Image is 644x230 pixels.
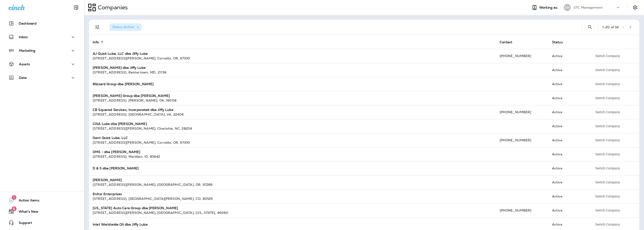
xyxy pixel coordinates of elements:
span: Status : Active [112,25,134,29]
div: 1 - 20 of 34 [602,25,619,29]
td: [PHONE_NUMBER] [496,133,548,147]
td: Active [548,175,589,189]
strong: Blizzard Group dba [PERSON_NAME] [93,82,154,86]
div: [STREET_ADDRESS] , [GEOGRAPHIC_DATA][PERSON_NAME] , CO , 80525 [93,196,492,201]
td: Active [548,77,589,91]
button: Switch Company [593,179,622,186]
span: Info [93,40,99,44]
span: Switch Company [595,139,620,142]
span: Switch Company [595,181,620,184]
button: Switch Company [593,165,622,172]
div: [STREET_ADDRESS] , Meridian , ID , 83642 [93,154,492,159]
span: What's New [14,210,38,215]
span: Switch Company [595,54,620,58]
div: [STREET_ADDRESS][PERSON_NAME] , [GEOGRAPHIC_DATA] , [US_STATE] , 46060 [93,210,492,215]
button: Assets [5,59,80,69]
button: Switch Company [593,80,622,88]
button: Filters [93,22,102,32]
td: Active [548,119,589,133]
button: Switch Company [593,52,622,59]
td: Active [548,147,589,161]
td: Active [548,203,589,217]
div: [STREET_ADDRESS] , [GEOGRAPHIC_DATA] , VA , 22406 [93,112,492,117]
td: Active [548,105,589,119]
button: Switch Company [593,95,622,102]
div: [STREET_ADDRESS][PERSON_NAME] , Charlotte , NC , 28204 [93,126,492,131]
span: Info [93,40,105,44]
button: 8What's New [5,207,80,216]
button: 1Action Items [5,196,80,205]
span: Action Items [14,198,39,204]
span: Switch Company [595,82,620,86]
span: Switch Company [595,223,620,226]
td: Active [548,49,589,63]
div: [STREET_ADDRESS][PERSON_NAME] , Corvallis , OR , 97330 [93,56,492,61]
td: Active [548,133,589,147]
button: Switch Company [593,207,622,214]
strong: D & S dba [PERSON_NAME] [93,166,139,170]
span: Support [14,221,32,226]
strong: [PERSON_NAME] [93,178,122,182]
strong: Dent Quick Lube, LLC [93,136,128,140]
div: [STREET_ADDRESS] , Reistertown , MD , 21136 [93,70,492,75]
button: Dashboard [5,19,80,28]
span: Working as: [539,6,559,10]
strong: AJ Quick Lube, LLC dba Jiffy Lube [93,51,148,56]
span: Switch Company [595,195,620,198]
button: Data [5,73,80,82]
td: Active [548,91,589,105]
strong: Inlet Worldwide Oil dba Jiffy Lube [93,222,148,226]
span: Switch Company [595,153,620,156]
p: STC Management [574,6,603,9]
p: Assets [19,62,30,66]
strong: CB Squared Services, Incorporated dba Jiffy Lube [93,108,173,112]
td: [PHONE_NUMBER] [496,105,548,119]
td: [PHONE_NUMBER] [496,49,548,63]
td: Active [548,63,589,77]
div: [STREET_ADDRESS] , [PERSON_NAME] , OK , 74008 [93,98,492,103]
button: Switch Company [593,109,622,116]
td: Active [548,161,589,175]
button: Switch Company [593,137,622,144]
strong: DMS - dba [PERSON_NAME] [93,150,140,154]
button: Search Companies [585,22,595,32]
strong: [PERSON_NAME] Group dba [PERSON_NAME] [93,94,170,98]
span: Status [552,40,569,44]
span: Switch Company [595,110,620,114]
span: Contact [500,40,512,44]
strong: CISA Lube dba [PERSON_NAME] [93,122,147,126]
button: Settings [631,3,639,12]
div: [STREET_ADDRESS][PERSON_NAME] , [GEOGRAPHIC_DATA] , OR , 97266 [93,182,492,187]
span: Switch Company [595,167,620,170]
button: Switch Company [593,221,622,228]
span: Status [552,40,563,44]
span: Switch Company [595,96,620,100]
span: 8 [11,206,16,211]
td: Active [548,189,589,203]
p: Inbox [19,35,28,39]
p: Marketing [19,49,35,52]
p: Dashboard [19,22,37,25]
span: Switch Company [595,209,620,212]
div: SM [564,4,571,11]
span: 1 [12,195,16,200]
button: Switch Company [593,123,622,130]
td: [PHONE_NUMBER] [496,203,548,217]
button: Switch Company [593,66,622,73]
p: Data [19,76,27,80]
span: Contact [500,40,519,44]
button: Switch Company [593,193,622,200]
button: Marketing [5,46,80,55]
div: Status:Active [110,23,142,31]
button: Switch Company [593,151,622,158]
button: Collapse Sidebar [70,3,83,12]
div: [STREET_ADDRESS][PERSON_NAME] , Corvallis , OR , 97330 [93,140,492,145]
button: Inbox [5,32,80,42]
strong: [PERSON_NAME] dba Jiffy Lube [93,66,146,70]
span: Switch Company [595,68,620,72]
button: Support [5,218,80,227]
strong: Enitor Enterprises [93,192,122,196]
span: Switch Company [595,124,620,128]
p: Companies [96,4,128,11]
strong: [US_STATE] Auto Care Group dba [PERSON_NAME] [93,206,178,210]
